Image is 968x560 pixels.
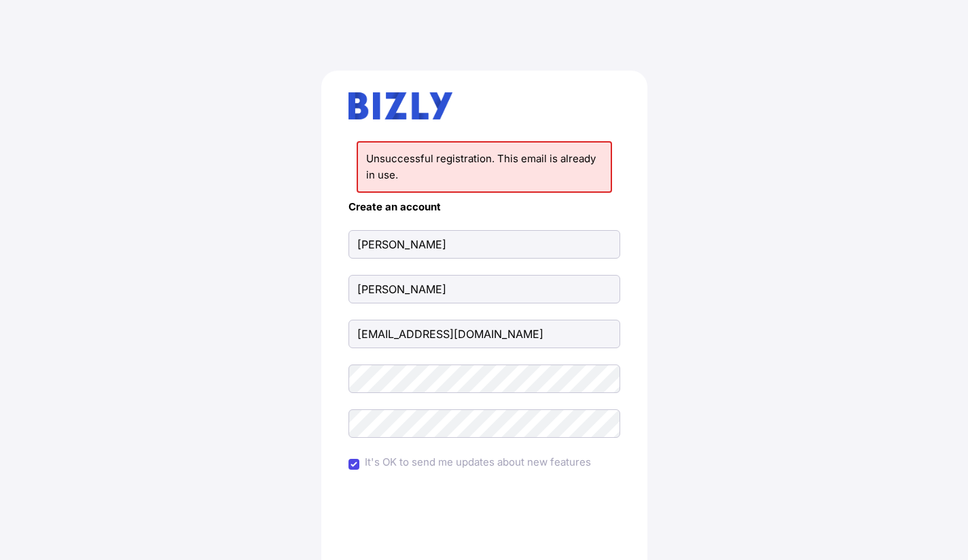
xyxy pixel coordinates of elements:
[365,454,591,470] label: It's OK to send me updates about new features
[357,141,612,193] li: Unsuccessful registration. This email is already in use.
[348,275,620,303] input: Last Name
[348,92,453,119] img: bizly_logo.svg
[348,320,620,348] input: Email
[348,201,620,214] h4: Create an account
[348,230,620,259] input: First Name
[381,491,588,544] iframe: reCAPTCHA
